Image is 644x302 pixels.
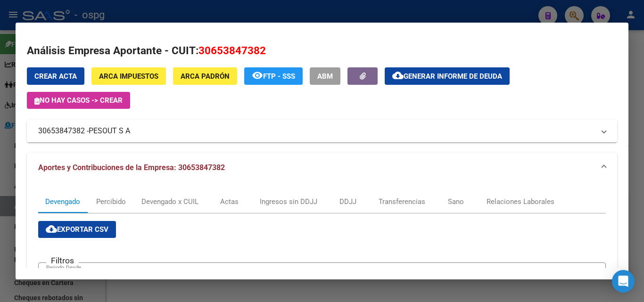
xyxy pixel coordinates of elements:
[379,196,425,207] div: Transferencias
[45,196,80,207] div: Devengado
[34,72,77,81] span: Crear Acta
[244,67,303,85] button: FTP - SSS
[34,96,123,105] span: No hay casos -> Crear
[27,153,617,183] mat-expansion-panel-header: Aportes y Contribuciones de la Empresa: 30653847382
[89,125,130,137] span: PESOUT S A
[38,221,116,238] button: Exportar CSV
[91,67,166,85] button: ARCA Impuestos
[181,72,230,81] span: ARCA Padrón
[392,70,404,81] mat-icon: cloud_download
[38,125,594,137] mat-panel-title: 30653847382 -
[612,270,635,293] div: Open Intercom Messenger
[141,196,198,207] div: Devengado x CUIL
[252,70,263,81] mat-icon: remove_red_eye
[46,223,57,235] mat-icon: cloud_download
[27,67,84,85] button: Crear Acta
[27,120,617,142] mat-expansion-panel-header: 30653847382 -PESOUT S A
[487,196,554,207] div: Relaciones Laborales
[339,196,356,207] div: DDJJ
[27,92,130,109] button: No hay casos -> Crear
[46,225,108,234] span: Exportar CSV
[317,72,333,81] span: ABM
[385,67,510,85] button: Generar informe de deuda
[38,163,225,172] span: Aportes y Contribuciones de la Empresa: 30653847382
[448,196,464,207] div: Sano
[404,72,502,81] span: Generar informe de deuda
[263,72,295,81] span: FTP - SSS
[220,196,239,207] div: Actas
[96,196,126,207] div: Percibido
[27,43,617,59] h2: Análisis Empresa Aportante - CUIT:
[46,255,79,266] h3: Filtros
[173,67,237,85] button: ARCA Padrón
[198,44,266,57] span: 30653847382
[260,196,317,207] div: Ingresos sin DDJJ
[99,72,158,81] span: ARCA Impuestos
[310,67,340,85] button: ABM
